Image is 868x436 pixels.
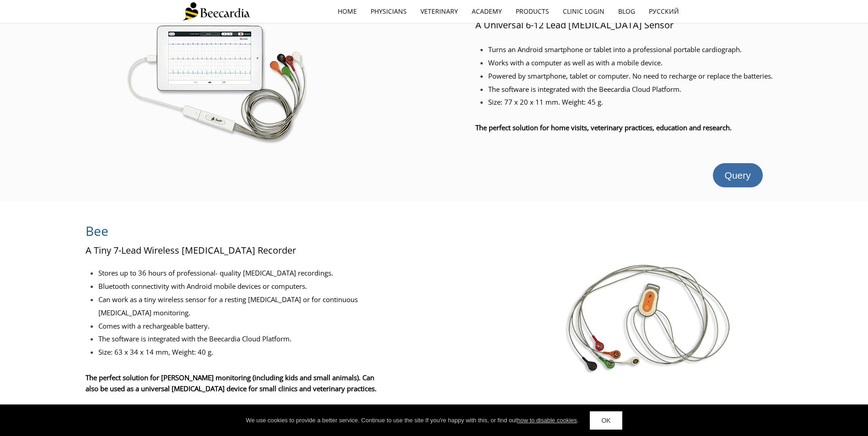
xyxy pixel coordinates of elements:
a: how to disable cookies [517,417,577,424]
a: Query [713,163,763,187]
span: Bluetooth connectivity with Android mobile devices or computers. [98,282,307,291]
span: Works with a computer as well as with a mobile device. [488,58,663,67]
span: Size: 63 x 34 x 14 mm, Weight: 40 g. [98,347,213,356]
span: A Tiny 7-Lead Wireless [MEDICAL_DATA] Recorder [86,244,296,256]
a: Veterinary [414,1,465,22]
a: Русский [642,1,686,22]
div: We use cookies to provide a better service. Continue to use the site If you're happy with this, o... [246,416,578,425]
a: Clinic Login [556,1,611,22]
a: Academy [465,1,509,22]
span: Size: 77 x 20 x 11 mm. Weight: 45 g. [488,97,603,106]
span: The software is integrated with the Beecardia Cloud Platform. [98,334,291,343]
span: Powered by smartphone, tablet or computer. No need to recharge or replace the batteries. [488,71,773,80]
span: Stores up to 36 hours of professional- quality [MEDICAL_DATA] recordings. [98,268,333,277]
a: Blog [611,1,642,22]
a: Physicians [364,1,414,22]
span: Query [725,170,751,181]
span: The software is integrated with the Beecardia Cloud Platform. [488,85,681,94]
span: Turns an Android smartphone or tablet into a professional portable cardiograph. [488,45,742,54]
a: Products [509,1,556,22]
span: A Universal 6-12 Lead [MEDICAL_DATA] Sensor [475,19,674,31]
span: The perfect solution for [PERSON_NAME] monitoring (including kids and small animals). Can also be... [86,373,377,393]
span: The perfect solution for home visits, veterinary practices, education and research. [475,123,732,132]
span: Can work as a tiny wireless sensor for a resting [MEDICAL_DATA] or for continuous [MEDICAL_DATA] ... [98,295,358,317]
a: home [331,1,364,22]
a: OK [590,411,622,430]
span: Bee [86,222,108,239]
img: Beecardia [183,2,250,21]
span: Comes with a rechargeable battery. [98,321,210,330]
